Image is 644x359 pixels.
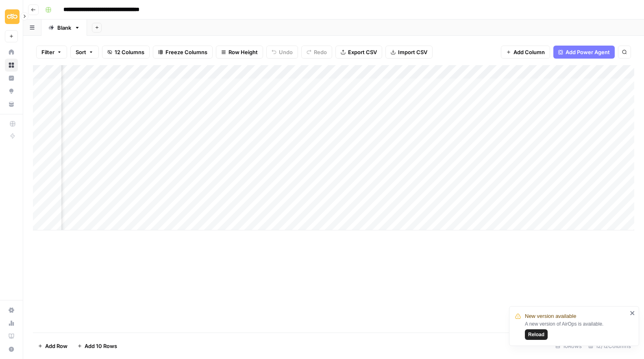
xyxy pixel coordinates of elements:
[165,48,207,56] span: Freeze Columns
[72,339,122,352] button: Add 10 Rows
[385,46,433,59] button: Import CSV
[348,48,377,56] span: Export CSV
[314,48,327,56] span: Redo
[5,7,18,27] button: Workspace: Sinch
[513,48,545,56] span: Add Column
[553,46,615,59] button: Add Power Agent
[115,48,144,56] span: 12 Columns
[630,310,635,316] button: close
[5,85,18,98] a: Opportunities
[5,9,20,24] img: Sinch Logo
[552,339,585,352] div: 10 Rows
[102,46,150,59] button: 12 Columns
[5,330,18,343] a: Learning Hub
[45,342,67,350] span: Add Row
[585,339,634,352] div: 12/12 Columns
[57,24,71,32] div: Blank
[279,48,293,56] span: Undo
[228,48,258,56] span: Row Height
[5,304,18,317] a: Settings
[76,48,86,56] span: Sort
[528,331,544,338] span: Reload
[33,339,72,352] button: Add Row
[566,48,610,56] span: Add Power Agent
[5,98,18,111] a: Your Data
[5,46,18,59] a: Home
[70,46,99,59] button: Sort
[501,46,550,59] button: Add Column
[335,46,382,59] button: Export CSV
[266,46,298,59] button: Undo
[525,312,576,320] span: New version available
[398,48,427,56] span: Import CSV
[5,59,18,72] a: Browse
[41,20,87,36] a: Blank
[525,329,548,340] button: Reload
[525,320,627,340] div: A new version of AirOps is available.
[5,343,18,356] button: Help + Support
[41,48,54,56] span: Filter
[216,46,263,59] button: Row Height
[36,46,67,59] button: Filter
[301,46,332,59] button: Redo
[5,317,18,330] a: Usage
[5,72,18,85] a: Insights
[85,342,117,350] span: Add 10 Rows
[153,46,213,59] button: Freeze Columns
